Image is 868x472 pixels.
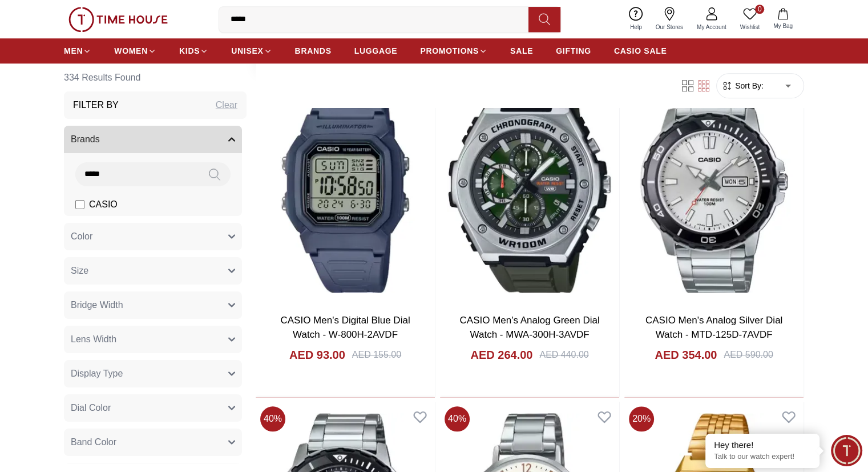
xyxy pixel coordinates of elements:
img: CASIO Men's Analog Silver Dial Watch - MTD-125D-7AVDF [624,67,804,303]
button: Bridge Width [64,291,242,319]
a: CASIO Men's Analog Silver Dial Watch - MTD-125D-7AVDF [645,315,782,341]
a: Our Stores [649,5,690,34]
span: Display Type [71,367,123,381]
img: CASIO Men's Analog Green Dial Watch - MWA-300H-3AVDF [440,67,619,303]
span: Size [71,264,88,278]
p: Talk to our watch expert! [714,452,811,462]
a: UNISEX [231,41,272,61]
span: BRANDS [295,45,332,57]
a: KIDS [179,41,208,61]
span: Dial Color [71,401,111,415]
a: CASIO SALE [614,41,667,61]
div: Hey there! [714,439,811,451]
span: Help [625,23,647,31]
a: CASIO Men's Analog Green Dial Watch - MWA-300H-3AVDF [459,315,599,341]
span: LUGGAGE [354,45,398,57]
a: 0Wishlist [733,5,766,34]
span: 20 % [629,406,654,431]
span: My Account [692,23,731,31]
h6: 334 Results Found [64,64,247,91]
button: Dial Color [64,394,242,422]
span: 40 % [445,406,470,431]
div: Chat Widget [831,435,862,466]
a: Help [623,5,649,34]
img: CASIO Men's Digital Blue Dial Watch - W-800H-2AVDF [256,67,435,303]
span: Brands [71,133,100,146]
span: 40 % [260,406,285,431]
a: PROMOTIONS [420,41,487,61]
div: AED 590.00 [724,348,773,362]
button: Display Type [64,360,242,387]
input: CASIO [75,200,84,209]
button: Lens Width [64,326,242,353]
span: Our Stores [651,23,688,31]
div: Clear [216,98,237,112]
span: SALE [510,45,533,57]
span: Wishlist [736,23,764,31]
a: LUGGAGE [354,41,398,61]
button: My Bag [766,6,800,33]
h4: AED 264.00 [470,347,532,363]
img: ... [68,7,168,32]
a: CASIO Men's Digital Blue Dial Watch - W-800H-2AVDF [280,315,410,341]
span: Band Color [71,435,116,449]
button: Band Color [64,429,242,456]
span: PROMOTIONS [420,45,479,57]
button: Color [64,223,242,250]
span: Lens Width [71,333,116,346]
span: Bridge Width [71,298,123,312]
span: Color [71,230,92,243]
button: Brands [64,126,242,153]
a: MEN [64,41,91,61]
span: KIDS [179,45,200,57]
div: AED 155.00 [352,348,401,362]
a: WOMEN [114,41,156,61]
div: AED 440.00 [539,348,588,362]
h4: AED 93.00 [289,347,345,363]
span: WOMEN [114,45,148,57]
a: GIFTING [556,41,591,61]
h4: AED 354.00 [655,347,717,363]
span: MEN [64,45,83,57]
span: 0 [755,5,764,14]
span: GIFTING [556,45,591,57]
span: CASIO SALE [614,45,667,57]
a: SALE [510,41,533,61]
span: Sort By: [733,80,764,91]
h3: Filter By [73,98,119,112]
span: CASIO [89,198,118,211]
span: UNISEX [231,45,263,57]
button: Size [64,257,242,285]
button: Sort By: [721,80,764,91]
span: My Bag [769,22,797,30]
a: BRANDS [295,41,332,61]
